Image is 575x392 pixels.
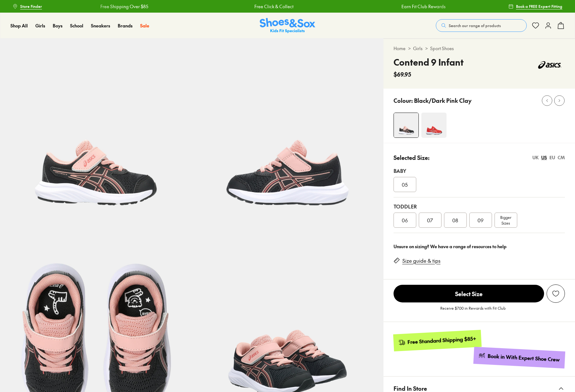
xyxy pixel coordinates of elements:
button: Select Size [394,284,544,303]
div: Book in With Expert Shoe Crew [488,353,560,363]
a: School [70,22,83,29]
p: Colour: [394,96,413,105]
a: Sport Shoes [430,45,454,52]
span: Search our range of products [449,23,501,28]
a: Book a FREE Expert Fitting [508,1,562,12]
img: 5-551407_1 [192,38,383,230]
img: 4-522444_1 [421,113,447,138]
span: Bigger Sizes [500,214,511,226]
span: 08 [452,216,458,224]
div: US [541,154,547,161]
div: CM [558,154,565,161]
div: Free Standard Shipping $85+ [407,335,476,346]
a: Store Finder [13,1,42,12]
span: Book a FREE Expert Fitting [516,3,562,9]
p: Selected Size: [394,153,430,162]
span: $69.95 [394,70,411,79]
a: Sale [140,22,149,29]
a: Free Shipping Over $85 [93,3,141,10]
span: 09 [477,216,483,224]
div: Unsure on sizing? We have a range of resources to help [394,243,565,250]
button: Add to Wishlist [547,284,565,303]
a: Girls [35,22,45,29]
a: Free Click & Collect [247,3,286,10]
img: Vendor logo [535,56,565,74]
a: Home [394,45,406,52]
div: Baby [394,167,565,174]
a: Book in With Expert Shoe Crew [473,347,565,369]
a: Sneakers [91,22,110,29]
a: Boys [53,22,62,29]
h4: Contend 9 Infant [394,56,464,69]
a: Earn Fit Club Rewards [394,3,438,10]
span: Store Finder [20,3,42,9]
a: Brands [118,22,133,29]
img: SNS_Logo_Responsive.svg [260,18,315,33]
a: Girls [413,45,423,52]
img: 4-551406_1 [394,113,418,137]
p: Receive $7.00 in Rewards with Fit Club [440,305,506,317]
a: Free Standard Shipping $85+ [393,330,481,351]
a: Shoes & Sox [260,18,315,33]
div: EU [549,154,555,161]
span: 06 [402,216,408,224]
a: Shop All [10,22,28,29]
div: > > [394,45,565,52]
button: Search our range of products [436,19,527,32]
div: UK [532,154,539,161]
a: Size guide & tips [402,257,441,264]
div: Toddler [394,202,565,210]
span: 07 [427,216,433,224]
span: 05 [402,181,408,188]
p: Black/Dark Pink Clay [414,96,471,105]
